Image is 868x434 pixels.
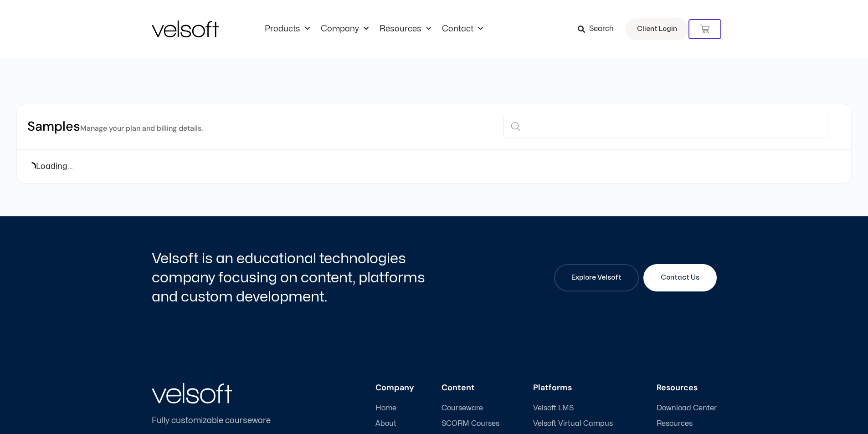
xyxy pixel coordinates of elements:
[442,383,506,393] h3: Content
[152,249,432,306] h2: Velsoft is an educational technologies company focusing on content, platforms and custom developm...
[374,24,437,34] a: ResourcesMenu Toggle
[626,18,688,40] a: Client Login
[533,419,629,428] a: Velsoft Virtual Campus
[437,24,488,34] a: ContactMenu Toggle
[533,404,574,413] span: Velsoft LMS
[657,383,717,393] h3: Resources
[442,404,506,413] a: Courseware
[152,20,219,37] img: Velsoft Training Materials
[657,404,717,413] a: Download Center
[315,24,374,34] a: CompanyMenu Toggle
[375,419,414,428] a: About
[375,404,396,413] span: Home
[36,160,73,173] span: Loading...
[571,272,621,283] span: Explore Velsoft
[661,272,699,283] span: Contact Us
[80,123,203,133] small: Manage your plan and billing details.
[657,419,717,428] a: Resources
[259,24,315,34] a: ProductsMenu Toggle
[578,21,620,37] a: Search
[375,404,414,413] a: Home
[589,23,614,35] span: Search
[152,414,286,427] p: Fully customizable courseware
[533,419,613,428] span: Velsoft Virtual Campus
[375,383,414,393] h3: Company
[643,264,717,291] a: Contact Us
[637,23,677,35] span: Client Login
[442,419,499,428] span: SCORM Courses
[442,404,483,413] span: Courseware
[27,118,203,136] h2: Samples
[657,419,693,428] span: Resources
[554,264,639,291] a: Explore Velsoft
[533,404,629,413] a: Velsoft LMS
[375,419,396,428] span: About
[442,419,506,428] a: SCORM Courses
[259,24,488,34] nav: Menu
[533,383,629,393] h3: Platforms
